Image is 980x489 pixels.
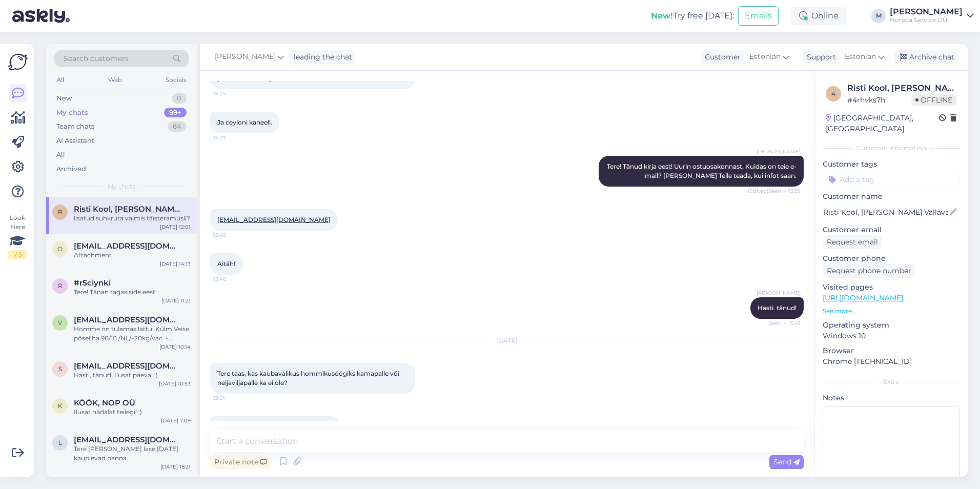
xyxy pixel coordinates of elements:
[757,148,801,155] span: [PERSON_NAME]
[831,90,835,97] span: 4
[823,345,959,356] p: Browser
[58,439,62,446] span: l
[159,380,191,388] div: [DATE] 10:53
[160,463,191,471] div: [DATE] 18:21
[74,398,135,407] span: KÖÖK, NOP OÜ
[823,282,959,293] p: Visited pages
[164,73,189,87] div: Socials
[213,394,252,402] span: 12:01
[823,172,959,187] input: Add a tag
[890,8,974,24] a: [PERSON_NAME]Horeca Service OÜ
[168,121,187,132] div: 64
[213,134,252,141] span: 15:29
[823,144,959,153] div: Customer information
[607,162,797,179] span: Tere! Tänud kirja eest! Uurin ostuosakonnast. Kuidas on teie e-mail? [PERSON_NAME] Teile teada, k...
[826,113,939,134] div: [GEOGRAPHIC_DATA], [GEOGRAPHIC_DATA]
[64,53,129,64] span: Search customers
[823,264,915,278] div: Request phone number
[773,457,800,466] span: Send
[217,260,235,268] span: Aitäh!
[738,6,779,26] button: Emails
[758,304,797,312] span: Hästi. tänud!
[74,288,191,297] div: Tere! Tänan tagasiside eest!
[791,7,847,25] div: Online
[749,51,781,63] span: Estonian
[217,370,401,386] span: Tere taas, kas kaubavalikus hommikusöögiks kamapalle või neljaviljapalle ka ei ole?
[74,205,180,214] span: Risti Kool, Lääne-Harju Vallavalitsus
[894,50,958,64] div: Archive chat
[74,361,180,371] span: siirakgetter@gmail.com
[762,319,801,327] span: Seen ✓ 15:41
[56,121,94,132] div: Team chats
[290,52,352,63] div: leading the chat
[74,435,180,444] span: laagrikool.moldre@daily.ee
[58,365,62,373] span: s
[106,73,124,87] div: Web
[58,402,63,410] span: K
[74,278,111,288] span: #r5ciynki
[74,315,180,324] span: vita-jax@mail.ru
[890,16,963,24] div: Horeca Service OÜ
[56,108,88,118] div: My chats
[823,225,959,235] p: Customer email
[58,319,62,327] span: v
[74,251,191,260] div: Attachment
[847,94,911,106] div: # 4rhvks7h
[56,136,94,146] div: AI Assistant
[210,455,271,469] div: Private note
[213,231,252,239] span: 15:40
[651,10,734,22] div: Try free [DATE]:
[159,343,191,351] div: [DATE] 10:14
[57,245,63,253] span: o
[823,356,959,367] p: Chrome [TECHNICAL_ID]
[823,191,959,202] p: Customer name
[217,118,272,126] span: Ja ceyloni kaneeli.
[823,207,948,218] input: Add name
[161,297,191,304] div: [DATE] 11:21
[8,250,27,259] div: 1 / 3
[56,164,86,174] div: Archived
[757,289,801,297] span: [PERSON_NAME]
[651,11,673,21] b: New!
[74,324,191,343] div: Homme on tulemas lattu: Külm.Veise põseliha 90/10 /NL/~20kg/vac. - pakendi suurus 2-2,5kg. Teile ...
[8,52,28,72] img: Askly Logo
[58,282,63,290] span: r
[74,371,191,380] div: Hästi, tänud. Ilusat päeva! :)
[74,444,191,463] div: Tere [PERSON_NAME] lase [DATE] kauplevad panna.
[890,8,963,16] div: [PERSON_NAME]
[823,293,903,302] a: [URL][DOMAIN_NAME]
[161,417,191,424] div: [DATE] 7:09
[58,208,63,216] span: R
[213,90,252,97] span: 15:25
[748,187,801,195] span: (Edited) Seen ✓ 15:35
[823,331,959,341] p: Windows 10
[210,336,804,345] div: [DATE]
[74,407,191,417] div: Ilusat nädalat teilegi! :)
[803,52,836,63] div: Support
[823,393,959,403] p: Notes
[8,213,27,259] div: Look Here
[823,320,959,331] p: Operating system
[56,93,72,104] div: New
[74,214,191,223] div: lisatud suhkruta valmis täisteramüsli?
[823,253,959,264] p: Customer phone
[823,235,882,249] div: Request email
[108,182,135,191] span: My chats
[215,51,276,63] span: [PERSON_NAME]
[74,241,180,251] span: ouslkrd@gmail.com
[54,73,66,87] div: All
[871,9,886,23] div: M
[845,51,876,63] span: Estonian
[911,94,956,106] span: Offline
[160,223,191,231] div: [DATE] 12:01
[164,108,187,118] div: 99+
[172,93,187,104] div: 0
[160,260,191,268] div: [DATE] 14:13
[823,307,959,316] p: See more ...
[823,159,959,170] p: Customer tags
[701,52,741,63] div: Customer
[56,150,65,160] div: All
[847,82,956,94] div: Risti Kool, [PERSON_NAME] Vallavalitsus
[213,275,252,283] span: 15:40
[217,216,331,223] a: [EMAIL_ADDRESS][DOMAIN_NAME]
